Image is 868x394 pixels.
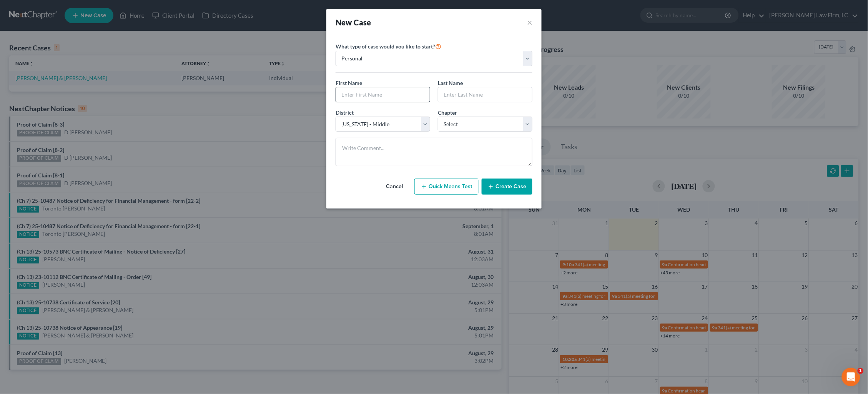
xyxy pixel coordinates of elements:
[482,179,532,195] button: Create Case
[842,368,860,386] iframe: Intercom live chat
[336,42,441,51] label: What type of case would you like to start?
[438,109,457,116] span: Chapter
[377,179,411,194] button: Cancel
[336,18,371,27] strong: New Case
[858,368,864,374] span: 1
[336,80,362,86] span: First Name
[438,80,463,86] span: Last Name
[414,179,479,195] button: Quick Means Test
[336,87,430,102] input: Enter First Name
[336,109,354,116] span: District
[527,17,532,28] button: ×
[438,87,532,102] input: Enter Last Name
